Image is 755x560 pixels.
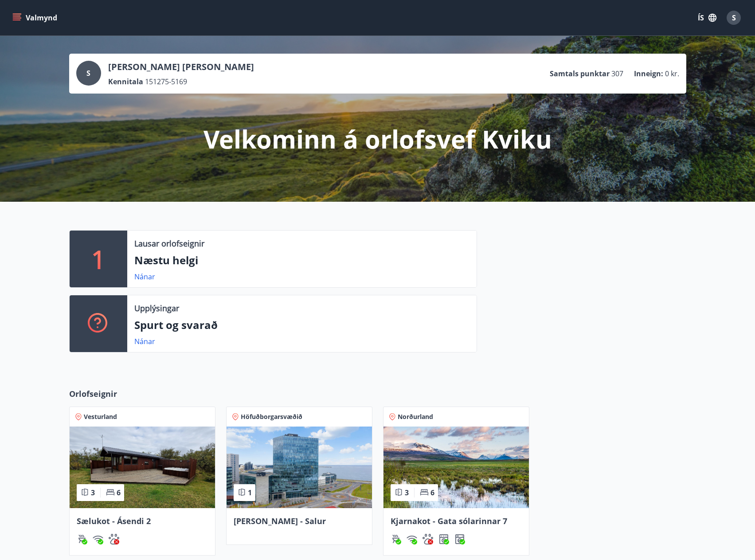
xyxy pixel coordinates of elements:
p: [PERSON_NAME] [PERSON_NAME] [108,61,254,73]
button: menu [11,10,61,26]
p: Inneign : [634,69,663,78]
p: Lausar orlofseignir [134,238,204,249]
span: 3 [91,488,95,497]
div: Gæludýr [109,534,119,544]
span: Kjarnakot - Gata sólarinnar 7 [391,516,507,526]
button: ÍS [693,10,721,26]
span: S [86,68,90,78]
span: Sælukot - Ásendi 2 [77,516,151,526]
img: pxcaIm5dSOV3FS4whs1soiYWTwFQvksT25a9J10C.svg [109,534,119,544]
p: Spurt og svarað [134,317,469,333]
div: Gæludýr [422,534,433,544]
span: Vesturland [84,412,117,421]
span: 6 [430,488,434,497]
span: 307 [611,69,623,78]
a: Nánar [134,272,155,282]
span: Höfuðborgarsvæðið [241,412,302,421]
p: Næstu helgi [134,253,469,268]
a: Nánar [134,337,155,346]
span: 1 [248,488,252,497]
img: Paella dish [70,427,215,508]
span: 3 [405,488,409,497]
img: Paella dish [227,427,372,508]
img: hddCLTAnxqFUMr1fxmbGG8zWilo2syolR0f9UjPn.svg [438,534,449,544]
span: 6 [117,488,121,497]
span: Norðurland [398,412,433,421]
p: Upplýsingar [134,302,179,314]
div: Þurrkari [438,534,449,544]
div: Þráðlaust net [407,534,417,544]
img: HJRyFFsYp6qjeUYhR4dAD8CaCEsnIFYZ05miwXoh.svg [407,534,417,544]
img: ZXjrS3QKesehq6nQAPjaRuRTI364z8ohTALB4wBr.svg [77,534,87,544]
p: Velkominn á orlofsvef Kviku [203,122,552,156]
img: HJRyFFsYp6qjeUYhR4dAD8CaCEsnIFYZ05miwXoh.svg [93,534,103,544]
p: Kennitala [108,77,143,86]
img: ZXjrS3QKesehq6nQAPjaRuRTI364z8ohTALB4wBr.svg [391,534,401,544]
p: Samtals punktar [550,69,610,78]
span: Orlofseignir [69,388,117,399]
img: Dl16BY4EX9PAW649lg1C3oBuIaAsR6QVDQBO2cTm.svg [454,534,465,544]
span: 0 kr. [665,69,679,78]
p: 1 [91,242,106,276]
span: [PERSON_NAME] - Salur [234,516,326,526]
div: Þvottavél [454,534,465,544]
img: Paella dish [383,427,529,508]
div: Gasgrill [391,534,401,544]
img: pxcaIm5dSOV3FS4whs1soiYWTwFQvksT25a9J10C.svg [422,534,433,544]
div: Þráðlaust net [93,534,103,544]
button: S [723,7,744,28]
div: Gasgrill [77,534,87,544]
span: 151275-5169 [145,77,187,86]
span: S [732,13,736,23]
